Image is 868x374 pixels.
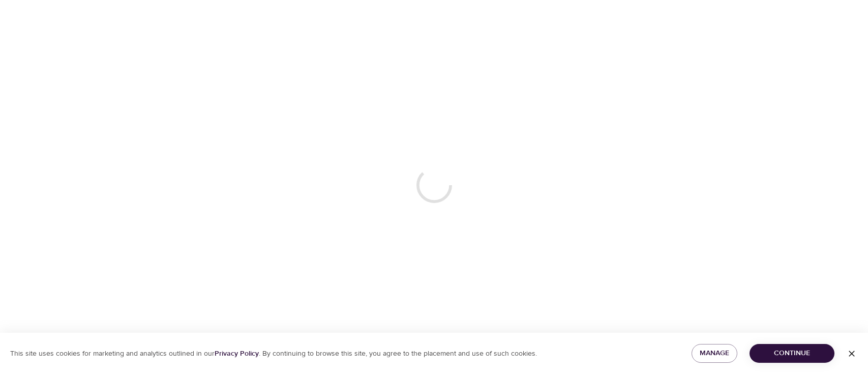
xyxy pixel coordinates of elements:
[215,349,259,358] a: Privacy Policy
[700,347,729,360] span: Manage
[758,347,826,360] span: Continue
[750,344,834,363] button: Continue
[692,344,737,363] button: Manage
